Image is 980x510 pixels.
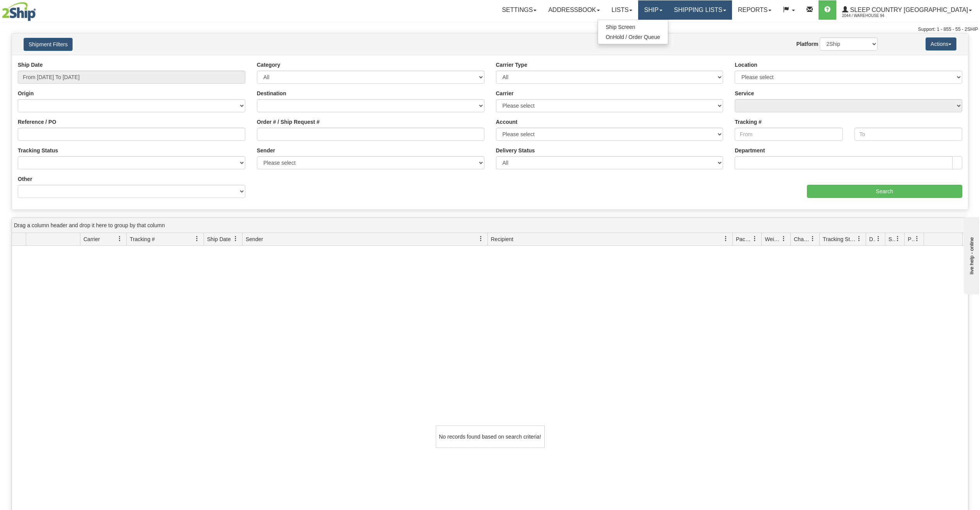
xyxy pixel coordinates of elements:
a: Ship Screen [598,22,668,32]
input: Search [807,185,963,198]
span: Charge [794,235,810,243]
span: Delivery Status [869,235,876,243]
a: Lists [606,0,638,20]
span: Tracking Status [823,235,856,243]
label: Tracking Status [18,147,58,154]
a: Tracking Status filter column settings [853,232,866,245]
a: Settings [496,0,542,20]
label: Category [257,61,280,69]
button: Actions [926,37,956,51]
label: Sender [257,147,275,154]
a: Packages filter column settings [748,232,761,245]
span: Ship Screen [606,24,635,30]
span: Recipient [491,235,513,243]
a: Shipment Issues filter column settings [891,232,904,245]
button: Shipment Filters [24,38,73,51]
iframe: chat widget [962,216,979,294]
span: Sender [246,235,263,243]
a: Ship [638,0,668,20]
div: Support: 1 - 855 - 55 - 2SHIP [2,26,978,33]
input: To [854,128,962,141]
span: Tracking # [130,235,155,243]
img: logo2044.jpg [2,2,36,21]
a: Recipient filter column settings [719,232,732,245]
a: Carrier filter column settings [113,232,126,245]
div: grid grouping header [12,218,968,233]
a: Sender filter column settings [474,232,487,245]
label: Destination [257,90,286,97]
div: No records found based on search criteria! [436,426,545,448]
a: Sleep Country [GEOGRAPHIC_DATA] 2044 / Warehouse 94 [836,0,978,20]
span: Sleep Country [GEOGRAPHIC_DATA] [848,7,968,13]
label: Account [496,118,518,126]
a: Shipping lists [668,0,732,20]
a: Delivery Status filter column settings [872,232,885,245]
a: Tracking # filter column settings [190,232,204,245]
label: Delivery Status [496,147,535,154]
span: Ship Date [207,235,231,243]
span: Shipment Issues [888,235,895,243]
label: Service [735,90,754,97]
label: Ship Date [18,61,43,69]
span: Weight [765,235,781,243]
label: Location [735,61,757,69]
span: Packages [736,235,752,243]
a: Charge filter column settings [806,232,819,245]
a: Weight filter column settings [777,232,790,245]
label: Carrier Type [496,61,527,69]
label: Carrier [496,90,514,97]
label: Tracking # [735,118,761,126]
div: live help - online [6,7,71,12]
label: Platform [797,40,819,48]
a: Ship Date filter column settings [229,232,242,245]
label: Origin [18,90,34,97]
a: Reports [732,0,777,20]
label: Reference / PO [18,118,56,126]
label: Other [18,175,32,183]
span: OnHold / Order Queue [606,34,660,40]
span: 2044 / Warehouse 94 [842,12,900,20]
a: Pickup Status filter column settings [910,232,924,245]
a: OnHold / Order Queue [598,32,668,42]
span: Pickup Status [908,235,914,243]
a: Addressbook [542,0,606,20]
label: Department [735,147,765,154]
input: From [735,128,842,141]
span: Carrier [83,235,100,243]
label: Order # / Ship Request # [257,118,320,126]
